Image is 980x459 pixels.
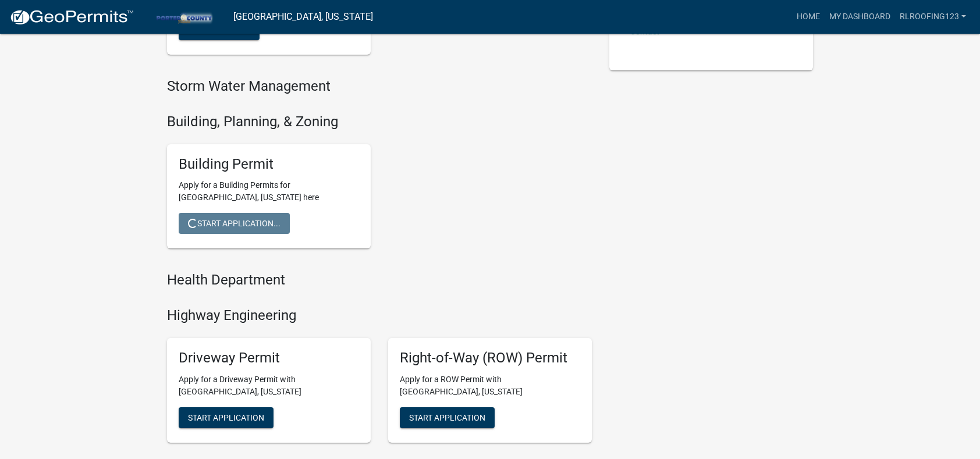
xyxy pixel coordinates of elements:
span: Start Application [188,412,264,422]
h4: Health Department [167,272,592,289]
a: [GEOGRAPHIC_DATA], [US_STATE] [233,7,373,27]
h4: Building, Planning, & Zoning [167,113,592,130]
a: My Dashboard [825,6,895,28]
p: Apply for a Driveway Permit with [GEOGRAPHIC_DATA], [US_STATE] [179,373,359,398]
h4: Storm Water Management [167,78,592,95]
a: rlroofing123 [895,6,971,28]
a: Home [792,6,825,28]
button: Start Application [179,407,274,428]
h5: Right-of-Way (ROW) Permit [400,350,580,367]
h4: Highway Engineering [167,307,592,324]
span: Start Renewal [188,25,250,34]
span: Start Application... [188,219,280,228]
button: Start Application... [179,213,290,234]
p: Apply for a Building Permits for [GEOGRAPHIC_DATA], [US_STATE] here [179,179,359,204]
h5: Building Permit [179,156,359,173]
img: Porter County, Indiana [143,9,224,24]
button: Start Application [400,407,495,428]
span: Start Application [409,412,485,422]
p: Apply for a ROW Permit with [GEOGRAPHIC_DATA], [US_STATE] [400,373,580,398]
h5: Driveway Permit [179,350,359,367]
